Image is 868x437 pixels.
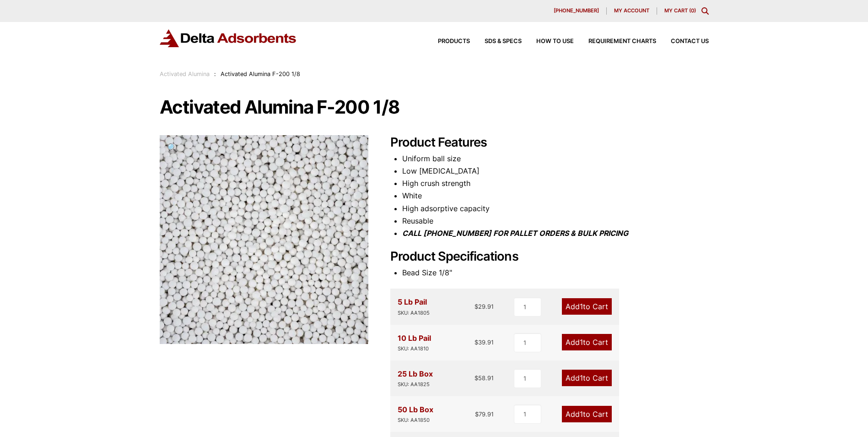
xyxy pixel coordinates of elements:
[701,7,709,15] div: Toggle Modal Content
[160,135,185,160] a: View full-screen image gallery
[474,339,478,346] span: $
[160,29,297,47] img: Delta Adsorbents
[160,71,210,77] a: Activated Alumina
[562,298,612,315] a: Add1to Cart
[474,303,478,310] span: $
[607,7,657,15] a: My account
[402,229,628,238] i: CALL [PHONE_NUMBER] FOR PALLET ORDERS & BULK PRICING
[398,296,430,317] div: 5 Lb Pail
[562,370,612,386] a: Add1to Cart
[470,38,522,44] a: SDS & SPECS
[390,249,709,264] h2: Product Specifications
[474,374,494,382] bdi: 58.91
[398,368,433,389] div: 25 Lb Box
[398,404,433,425] div: 50 Lb Box
[656,38,709,44] a: Contact Us
[580,338,583,347] span: 1
[390,135,709,150] h2: Product Features
[160,135,368,344] img: Activated Alumina F-200 1/8
[398,332,431,353] div: 10 Lb Pail
[554,8,599,13] span: [PHONE_NUMBER]
[475,410,479,418] span: $
[485,38,522,44] span: SDS & SPECS
[160,234,368,243] a: Activated Alumina F-200 1/8
[402,215,709,227] li: Reusable
[588,38,656,44] span: Requirement Charts
[402,177,709,190] li: High crush strength
[522,38,574,44] a: How to Use
[221,71,300,77] span: Activated Alumina F-200 1/8
[423,38,470,44] a: Products
[474,339,494,346] bdi: 39.91
[580,410,583,419] span: 1
[614,8,649,13] span: My account
[580,373,583,382] span: 1
[475,410,494,418] bdi: 79.91
[474,374,478,382] span: $
[402,153,709,165] li: Uniform ball size
[402,165,709,177] li: Low [MEDICAL_DATA]
[402,190,709,202] li: White
[167,142,178,153] span: 🔍
[398,416,433,425] div: SKU: AA1850
[664,7,696,14] a: My Cart (0)
[562,406,612,422] a: Add1to Cart
[536,38,574,44] span: How to Use
[546,7,607,15] a: [PHONE_NUMBER]
[402,202,709,215] li: High adsorptive capacity
[398,309,430,317] div: SKU: AA1805
[398,344,431,353] div: SKU: AA1810
[474,303,494,310] bdi: 29.91
[691,7,694,14] span: 0
[402,267,709,279] li: Bead Size 1/8"
[562,334,612,350] a: Add1to Cart
[580,302,583,311] span: 1
[398,380,433,389] div: SKU: AA1825
[574,38,656,44] a: Requirement Charts
[214,71,216,77] span: :
[438,38,470,44] span: Products
[671,38,709,44] span: Contact Us
[160,98,709,117] h1: Activated Alumina F-200 1/8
